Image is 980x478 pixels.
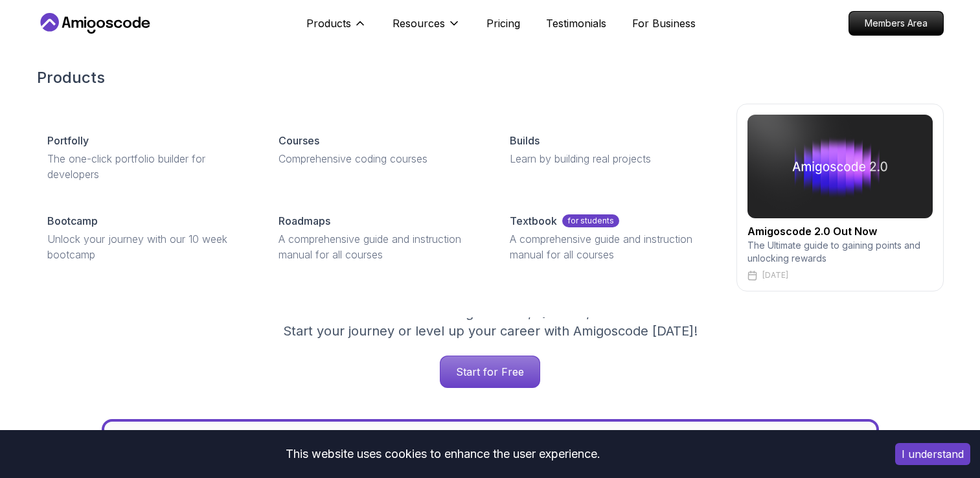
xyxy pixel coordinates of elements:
div: This website uses cookies to enhance the user experience. [10,440,876,468]
a: amigoscode 2.0Amigoscode 2.0 Out NowThe Ultimate guide to gaining points and unlocking rewards[DATE] [736,104,944,291]
p: Resources [393,16,445,31]
a: For Business [632,16,696,31]
button: Resources [393,16,461,41]
a: BuildsLearn by building real projects [499,122,720,177]
p: A comprehensive guide and instruction manual for all courses [510,231,710,262]
a: CoursesComprehensive coding courses [268,122,489,177]
p: The Ultimate guide to gaining points and unlocking rewards [747,239,933,265]
h2: Amigoscode 2.0 Out Now [747,223,933,239]
a: Start for Free [440,356,540,388]
button: Accept cookies [895,443,970,465]
p: A comprehensive guide and instruction manual for all courses [279,231,479,262]
p: for students [562,214,619,227]
a: Testimonials [546,16,606,31]
p: Builds [510,133,540,148]
p: Get unlimited access to coding , , and . Start your journey or level up your career with Amigosco... [273,304,708,340]
a: Pricing [486,16,520,31]
p: Start for Free [440,356,540,387]
p: [DATE] [762,270,788,280]
a: RoadmapsA comprehensive guide and instruction manual for all courses [268,203,489,273]
a: BootcampUnlock your journey with our 10 week bootcamp [37,203,258,273]
p: The one-click portfolio builder for developers [47,151,247,182]
a: PortfollyThe one-click portfolio builder for developers [37,122,258,192]
p: Textbook [510,213,557,229]
a: Members Area [849,11,944,36]
p: Comprehensive coding courses [279,151,479,166]
p: Members Area [849,12,943,35]
h2: Products [37,67,944,88]
p: Courses [279,133,319,148]
p: Portfolly [47,133,89,148]
button: Products [306,16,367,41]
p: Bootcamp [47,213,98,229]
p: Unlock your journey with our 10 week bootcamp [47,231,247,262]
p: Learn by building real projects [510,151,710,166]
p: Products [306,16,351,31]
img: amigoscode 2.0 [747,115,933,218]
p: Roadmaps [279,213,330,229]
a: Textbookfor studentsA comprehensive guide and instruction manual for all courses [499,203,720,273]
